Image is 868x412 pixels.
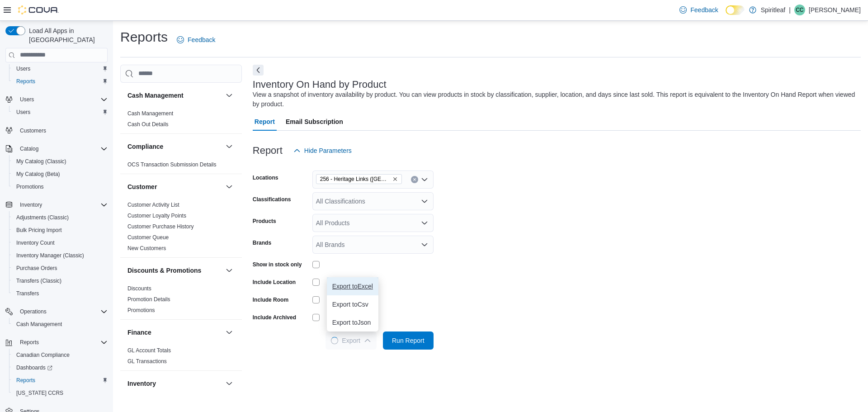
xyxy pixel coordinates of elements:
[253,279,296,286] label: Include Location
[127,266,222,275] button: Discounts & Promotions
[332,301,373,308] span: Export to Csv
[13,275,108,286] span: Transfers (Classic)
[13,288,108,299] span: Transfers
[13,237,58,248] a: Inventory Count
[9,155,111,168] button: My Catalog (Classic)
[13,212,72,223] a: Adjustments (Classic)
[332,283,373,290] span: Export to Excel
[253,239,271,246] label: Brands
[13,212,108,223] span: Adjustments (Classic)
[20,127,46,134] span: Customers
[13,181,108,192] span: Promotions
[20,96,34,103] span: Users
[13,169,108,180] span: My Catalog (Beta)
[13,319,108,330] span: Cash Management
[127,212,186,219] span: Customer Loyalty Points
[9,75,111,88] button: Reports
[325,331,376,350] button: LoadingExport
[16,227,62,234] span: Bulk Pricing Import
[127,296,170,303] a: Promotion Details
[327,277,378,295] button: Export toExcel
[9,387,111,399] button: [US_STATE] CCRS
[290,142,355,160] button: Hide Parameters
[16,337,42,348] button: Reports
[188,35,215,44] span: Feedback
[13,388,108,398] span: Washington CCRS
[16,377,35,384] span: Reports
[127,161,217,168] a: OCS Transaction Submission Details
[127,110,173,117] a: Cash Management
[120,28,168,46] h1: Reports
[120,283,242,319] div: Discounts & Promotions
[127,234,169,241] span: Customer Queue
[20,308,47,315] span: Operations
[9,62,111,75] button: Users
[13,362,56,373] a: Dashboards
[16,143,42,154] button: Catalog
[9,249,111,262] button: Inventory Manager (Classic)
[13,250,108,261] span: Inventory Manager (Classic)
[13,263,108,274] span: Purchase Orders
[330,336,339,344] span: Loading
[127,245,166,251] a: New Customers
[253,79,387,90] h3: Inventory On Hand by Product
[421,198,428,205] button: Open list of options
[726,15,726,15] span: Dark Mode
[2,336,111,349] button: Reports
[16,94,38,105] button: Users
[127,266,201,275] h3: Discounts & Promotions
[127,121,169,128] span: Cash Out Details
[13,362,108,373] span: Dashboards
[20,201,42,208] span: Inventory
[127,142,163,151] h3: Compliance
[9,168,111,180] button: My Catalog (Beta)
[13,388,67,398] a: [US_STATE] CCRS
[16,364,52,371] span: Dashboards
[13,375,39,386] a: Reports
[253,174,278,181] label: Locations
[13,63,108,74] span: Users
[789,5,791,15] p: |
[127,202,179,208] a: Customer Activity List
[16,214,69,221] span: Adjustments (Classic)
[16,94,108,105] span: Users
[127,358,167,365] span: GL Transactions
[761,5,785,15] p: Spiritleaf
[13,169,64,180] a: My Catalog (Beta)
[127,379,156,388] h3: Inventory
[9,275,111,287] button: Transfers (Classic)
[173,31,219,49] a: Feedback
[13,250,88,261] a: Inventory Manager (Classic)
[127,347,171,354] span: GL Account Totals
[16,199,46,210] button: Inventory
[127,379,222,388] button: Inventory
[20,145,38,152] span: Catalog
[16,337,108,348] span: Reports
[224,327,235,338] button: Finance
[9,262,111,275] button: Purchase Orders
[794,5,805,15] div: Courtney C
[120,345,242,370] div: Finance
[16,125,108,136] span: Customers
[13,181,47,192] a: Promotions
[9,211,111,224] button: Adjustments (Classic)
[120,159,242,174] div: Compliance
[327,313,378,331] button: Export toJson
[13,156,70,167] a: My Catalog (Classic)
[9,318,111,331] button: Cash Management
[331,331,371,350] span: Export
[327,295,378,313] button: Export toCsv
[16,239,55,246] span: Inventory Count
[2,199,111,211] button: Inventory
[16,183,44,190] span: Promotions
[13,275,65,286] a: Transfers (Classic)
[9,361,111,374] a: Dashboards
[411,176,418,183] button: Clear input
[127,110,173,117] span: Cash Management
[16,109,30,116] span: Users
[120,108,242,133] div: Cash Management
[13,76,108,87] span: Reports
[2,142,111,155] button: Catalog
[253,145,283,156] h3: Report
